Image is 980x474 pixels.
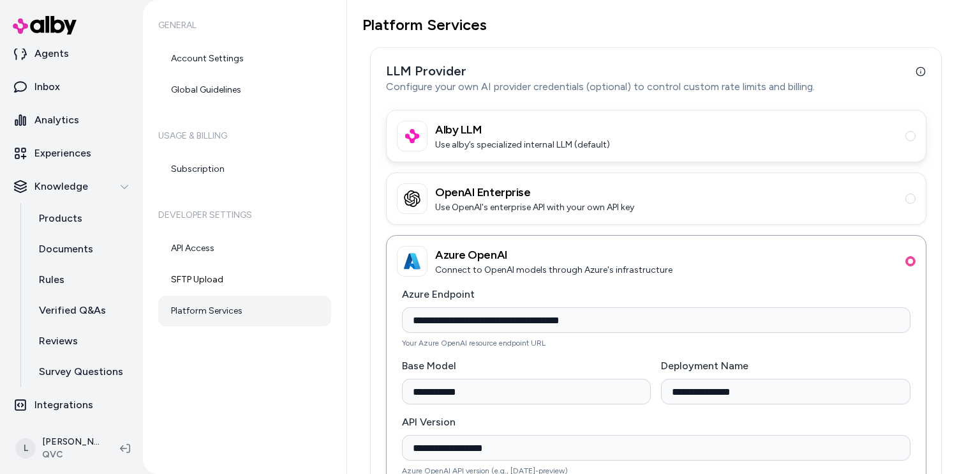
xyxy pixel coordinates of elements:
[435,121,610,139] h3: Alby LLM
[39,211,82,226] p: Products
[158,233,331,264] a: API Access
[158,75,331,105] a: Global Guidelines
[402,338,910,348] p: Your Azure OpenAI resource endpoint URL
[402,288,475,300] label: Azure Endpoint
[158,118,331,154] h6: Usage & Billing
[39,303,106,318] p: Verified Q&As
[5,38,138,69] a: Agents
[34,179,88,194] p: Knowledge
[158,296,331,326] a: Platform Services
[39,333,78,349] p: Reviews
[34,397,93,413] p: Integrations
[5,72,138,102] a: Inbox
[402,360,456,372] label: Base Model
[39,272,64,287] p: Rules
[435,201,634,214] p: Use OpenAI's enterprise API with your own API key
[386,79,926,95] p: Configure your own AI provider credentials (optional) to control custom rate limits and billing.
[402,416,456,428] label: API Version
[5,138,138,169] a: Experiences
[13,16,77,34] img: alby Logo
[39,241,93,257] p: Documents
[34,112,79,128] p: Analytics
[34,146,91,161] p: Experiences
[386,63,926,79] h3: LLM Provider
[26,203,138,234] a: Products
[5,105,138,135] a: Analytics
[39,364,123,379] p: Survey Questions
[42,448,100,461] span: QVC
[5,390,138,420] a: Integrations
[158,8,331,43] h6: General
[26,356,138,387] a: Survey Questions
[158,154,331,185] a: Subscription
[5,171,138,202] button: Knowledge
[435,264,672,277] p: Connect to OpenAI models through Azure's infrastructure
[15,438,36,459] span: L
[42,436,100,448] p: [PERSON_NAME]
[26,326,138,356] a: Reviews
[8,428,110,469] button: L[PERSON_NAME]QVC
[158,264,331,295] a: SFTP Upload
[661,360,748,372] label: Deployment Name
[435,183,634,201] h3: OpenAI Enterprise
[158,197,331,233] h6: Developer Settings
[34,79,60,95] p: Inbox
[362,15,949,34] h1: Platform Services
[26,295,138,326] a: Verified Q&As
[26,264,138,295] a: Rules
[435,139,610,151] p: Use alby’s specialized internal LLM (default)
[435,246,672,264] h3: Azure OpenAI
[158,43,331,74] a: Account Settings
[26,234,138,264] a: Documents
[34,46,69,61] p: Agents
